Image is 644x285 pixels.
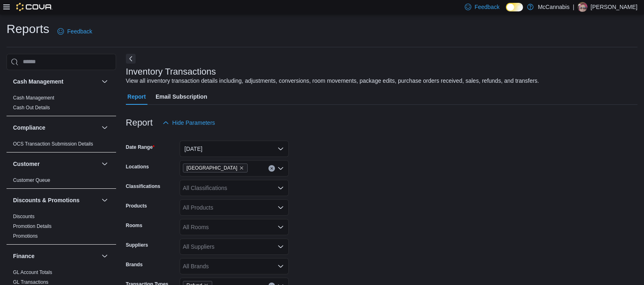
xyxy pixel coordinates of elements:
[156,88,207,105] span: Email Subscription
[13,160,98,168] button: Customer
[126,118,153,128] h3: Report
[13,223,52,229] a: Promotion Details
[13,196,79,204] h3: Discounts & Promotions
[126,261,143,268] label: Brands
[13,95,54,101] a: Cash Management
[187,164,237,172] span: [GEOGRAPHIC_DATA]
[578,2,587,12] div: Krista Brumsey
[13,252,98,260] button: Finance
[126,203,147,209] label: Products
[277,204,284,211] button: Open list of options
[159,115,218,131] button: Hide Parameters
[591,2,637,12] p: [PERSON_NAME]
[475,3,499,11] span: Feedback
[277,224,284,230] button: Open list of options
[277,185,284,191] button: Open list of options
[13,77,64,86] h3: Cash Management
[13,160,40,168] h3: Customer
[13,105,50,110] a: Cash Out Details
[13,177,50,183] a: Customer Queue
[13,214,35,219] a: Discounts
[126,183,160,190] label: Classifications
[127,88,146,105] span: Report
[172,119,215,127] span: Hide Parameters
[13,196,98,204] button: Discounts & Promotions
[13,77,98,86] button: Cash Management
[13,124,45,132] h3: Compliance
[100,123,110,133] button: Compliance
[183,163,248,172] span: Deer Lake
[573,2,574,12] p: |
[126,222,143,229] label: Rooms
[13,213,35,220] span: Discounts
[7,93,116,116] div: Cash Management
[13,269,52,276] span: GL Account Totals
[13,141,93,147] a: OCS Transaction Submission Details
[239,166,244,170] button: Remove Deer Lake from selection in this group
[506,3,523,11] input: Dark Mode
[126,54,136,64] button: Next
[67,27,92,35] span: Feedback
[126,77,539,85] div: View all inventory transaction details including, adjustments, conversions, room movements, packa...
[100,251,110,261] button: Finance
[54,23,95,40] a: Feedback
[7,175,116,188] div: Customer
[126,144,155,150] label: Date Range
[13,233,38,239] a: Promotions
[277,263,284,270] button: Open list of options
[13,95,54,101] span: Cash Management
[13,233,38,239] span: Promotions
[13,141,93,147] span: OCS Transaction Submission Details
[538,2,569,12] p: McCannabis
[100,77,110,86] button: Cash Management
[13,252,35,260] h3: Finance
[126,67,216,77] h3: Inventory Transactions
[13,279,48,285] a: GL Transactions
[126,242,148,248] label: Suppliers
[277,243,284,250] button: Open list of options
[13,177,50,183] span: Customer Queue
[7,21,49,37] h1: Reports
[13,124,98,132] button: Compliance
[16,3,53,11] img: Cova
[180,141,289,157] button: [DATE]
[7,139,116,152] div: Compliance
[100,159,110,169] button: Customer
[13,104,50,111] span: Cash Out Details
[13,270,52,275] a: GL Account Totals
[126,163,149,170] label: Locations
[277,165,284,172] button: Open list of options
[100,195,110,205] button: Discounts & Promotions
[7,212,116,244] div: Discounts & Promotions
[268,165,275,172] button: Clear input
